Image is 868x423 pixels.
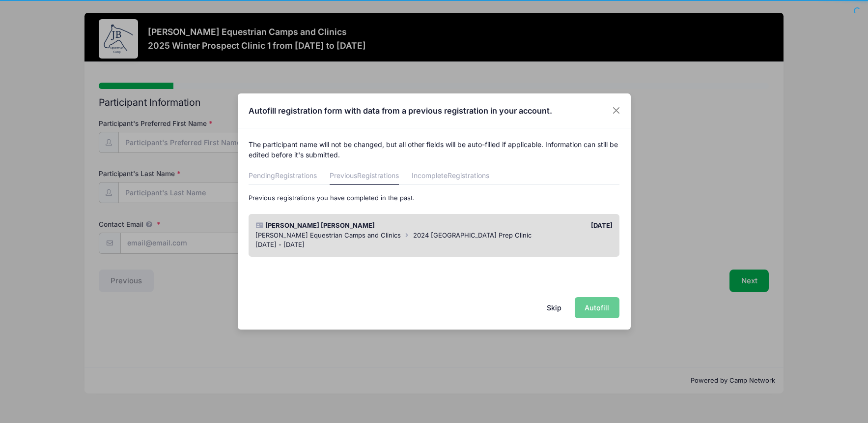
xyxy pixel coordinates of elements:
[255,231,401,239] span: [PERSON_NAME] Equestrian Camps and Clinics
[249,105,552,117] h4: Autofill registration form with data from a previous registration in your account.
[448,171,489,180] span: Registrations
[330,167,399,185] a: Previous
[413,231,532,239] span: 2024 [GEOGRAPHIC_DATA] Prep Clinic
[536,297,571,318] button: Skip
[434,221,617,231] div: [DATE]
[249,139,619,160] p: The participant name will not be changed, but all other fields will be auto-filled if applicable....
[275,171,317,180] span: Registrations
[607,102,625,120] button: Close
[249,193,619,203] p: Previous registrations you have completed in the past.
[412,167,489,185] a: Incomplete
[251,221,434,231] div: [PERSON_NAME] [PERSON_NAME]
[249,167,317,185] a: Pending
[357,171,399,180] span: Registrations
[255,240,613,250] div: [DATE] - [DATE]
